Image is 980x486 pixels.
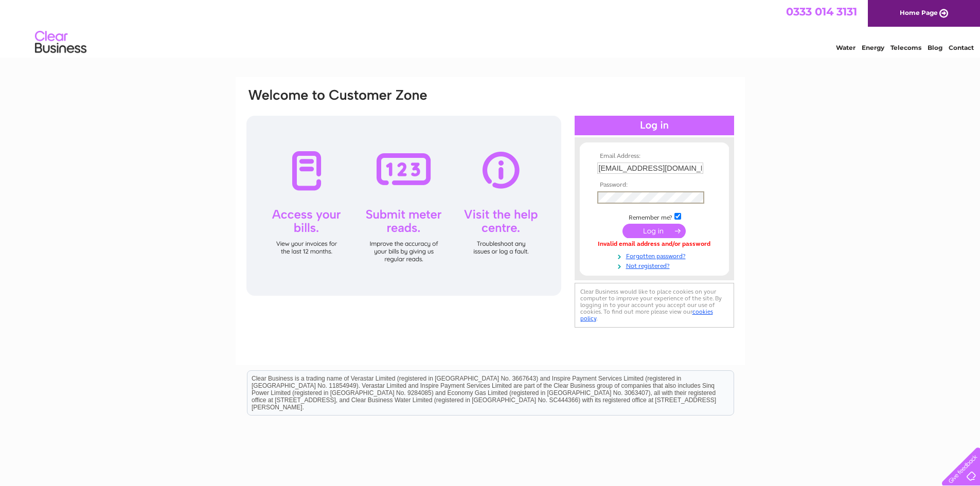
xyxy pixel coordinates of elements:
a: Contact [949,44,974,51]
a: Blog [928,44,942,51]
th: Password: [595,182,714,189]
div: Clear Business is a trading name of Verastar Limited (registered in [GEOGRAPHIC_DATA] No. 3667643... [247,6,734,50]
a: Water [836,44,856,51]
th: Email Address: [595,153,714,160]
a: Forgotten password? [597,250,714,260]
a: Energy [862,44,884,51]
div: Clear Business would like to place cookies on your computer to improve your experience of the sit... [575,283,734,328]
a: Not registered? [597,260,714,270]
a: 0333 014 3131 [786,5,857,18]
img: logo.png [34,27,87,58]
div: Invalid email address and/or password [597,241,711,248]
input: Submit [622,224,686,238]
td: Remember me? [595,211,714,222]
a: Telecoms [890,44,921,51]
a: cookies policy [580,308,713,322]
